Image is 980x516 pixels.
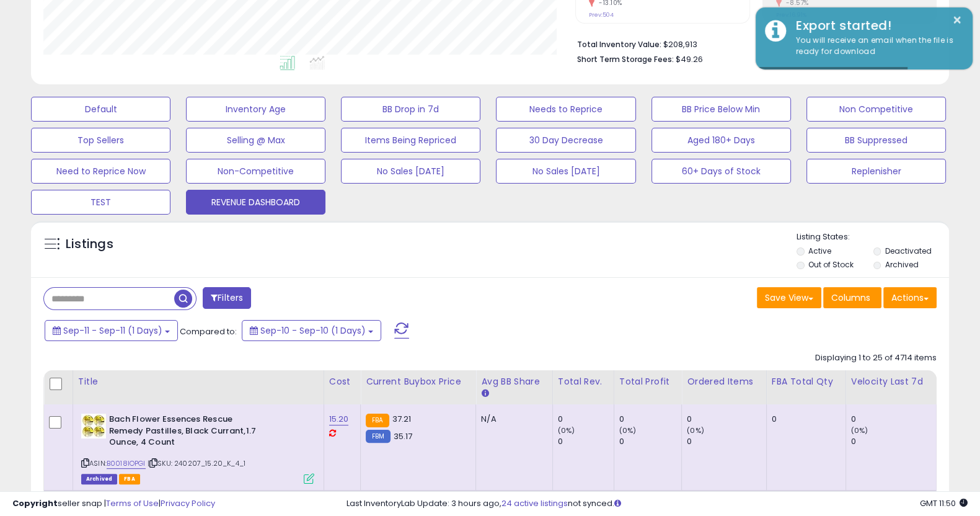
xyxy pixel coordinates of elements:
[797,231,949,243] p: Listing States:
[558,436,614,447] div: 0
[851,436,936,447] div: 0
[808,259,854,270] label: Out of Stock
[186,128,325,153] button: Selling @ Max
[341,128,480,153] button: Items Being Repriced
[851,414,936,425] div: 0
[66,236,113,253] h5: Listings
[920,497,968,509] span: 2025-09-12 11:50 GMT
[577,54,674,64] b: Short Term Storage Fees:
[260,324,366,337] span: Sep-10 - Sep-10 (1 Days)
[651,128,791,153] button: Aged 180+ Days
[787,35,963,58] div: You will receive an email when the file is ready for download
[180,326,237,337] span: Compared to:
[619,414,681,425] div: 0
[161,497,215,509] a: Privacy Policy
[883,287,937,308] button: Actions
[589,11,614,19] small: Prev: 504
[45,320,178,341] button: Sep-11 - Sep-11 (1 Days)
[806,128,946,153] button: BB Suppressed
[619,375,676,388] div: Total Profit
[808,246,831,256] label: Active
[81,414,106,438] img: 51Lw0recp-L._SL40_.jpg
[81,474,117,484] span: Listings that have been deleted from Seller Central
[558,375,609,388] div: Total Rev.
[651,159,791,184] button: 60+ Days of Stock
[12,497,58,509] strong: Copyright
[186,159,325,184] button: Non-Competitive
[823,287,881,308] button: Columns
[687,436,766,447] div: 0
[577,39,661,50] b: Total Inventory Value:
[186,190,325,215] button: REVENUE DASHBOARD
[392,413,412,425] span: 37.21
[481,414,542,425] div: N/A
[651,97,791,122] button: BB Price Below Min
[107,458,146,469] a: B0018IOPGI
[619,436,681,447] div: 0
[186,97,325,122] button: Inventory Age
[242,320,381,341] button: Sep-10 - Sep-10 (1 Days)
[366,414,389,427] small: FBA
[577,36,927,51] li: $208,913
[806,97,946,122] button: Non Competitive
[496,159,635,184] button: No Sales [DATE]
[341,97,480,122] button: BB Drop in 7d
[481,375,547,388] div: Avg BB Share
[806,159,946,184] button: Replenisher
[31,128,170,153] button: Top Sellers
[63,324,162,337] span: Sep-11 - Sep-11 (1 Days)
[31,190,170,215] button: TEST
[148,458,245,468] span: | SKU: 240207_15.20_K_4_1
[952,12,962,28] button: ×
[31,97,170,122] button: Default
[203,287,251,309] button: Filters
[558,414,614,425] div: 0
[815,352,937,364] div: Displaying 1 to 25 of 4714 items
[119,474,140,484] span: FBA
[885,246,931,256] label: Deactivated
[885,259,918,270] label: Archived
[772,375,841,388] div: FBA Total Qty
[772,414,836,425] div: 0
[394,430,413,442] span: 35.17
[12,498,215,510] div: seller snap | |
[366,430,390,443] small: FBM
[558,425,575,435] small: (0%)
[619,425,637,435] small: (0%)
[31,159,170,184] button: Need to Reprice Now
[687,414,766,425] div: 0
[687,425,704,435] small: (0%)
[787,17,963,35] div: Export started!
[481,388,488,399] small: Avg BB Share.
[851,425,868,435] small: (0%)
[496,97,635,122] button: Needs to Reprice
[78,375,319,388] div: Title
[851,375,931,388] div: Velocity Last 7d
[501,497,568,509] a: 24 active listings
[106,497,159,509] a: Terms of Use
[757,287,821,308] button: Save View
[347,498,968,510] div: Last InventoryLab Update: 3 hours ago, not synced.
[676,53,703,65] span: $49.26
[109,414,260,451] b: Bach Flower Essences Rescue Remedy Pastilles, Black Currant,1.7 Ounce, 4 Count
[687,375,761,388] div: Ordered Items
[329,413,349,425] a: 15.20
[341,159,480,184] button: No Sales [DATE]
[366,375,470,388] div: Current Buybox Price
[831,291,870,304] span: Columns
[496,128,635,153] button: 30 Day Decrease
[329,375,356,388] div: Cost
